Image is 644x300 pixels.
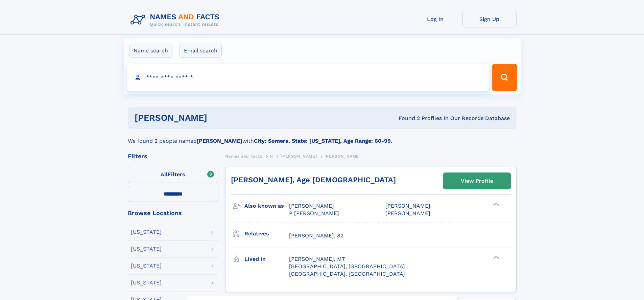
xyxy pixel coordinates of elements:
[492,255,500,259] div: ❯
[281,152,317,160] a: [PERSON_NAME]
[289,210,339,216] span: P [PERSON_NAME]
[131,263,162,269] div: [US_STATE]
[385,210,430,216] span: [PERSON_NAME]
[128,11,225,29] img: Logo Names and Facts
[289,271,405,277] span: [GEOGRAPHIC_DATA], [GEOGRAPHIC_DATA]
[128,153,218,159] div: Filters
[289,256,345,262] span: [PERSON_NAME], MT
[289,232,343,239] a: [PERSON_NAME], 82
[385,203,430,209] span: [PERSON_NAME]
[303,115,510,122] div: Found 2 Profiles In Our Records Database
[128,167,218,183] label: Filters
[244,253,289,265] h3: Lived in
[254,138,391,144] b: City: Somers, State: [US_STATE], Age Range: 60-99
[131,229,162,235] div: [US_STATE]
[225,152,262,160] a: Names and Facts
[325,154,361,159] span: [PERSON_NAME]
[461,173,493,189] div: View Profile
[131,280,162,285] div: [US_STATE]
[128,210,218,216] div: Browse Locations
[244,228,289,239] h3: Relatives
[289,203,334,209] span: [PERSON_NAME]
[128,129,517,145] div: We found 2 people named with .
[408,11,462,27] a: Log In
[492,202,500,207] div: ❯
[281,154,317,159] span: [PERSON_NAME]
[492,64,517,91] button: Search Button
[444,173,510,189] a: View Profile
[270,152,273,160] a: H
[231,176,396,184] a: [PERSON_NAME], Age [DEMOGRAPHIC_DATA]
[180,44,222,58] label: Email search
[129,44,172,58] label: Name search
[289,263,405,270] span: [GEOGRAPHIC_DATA], [GEOGRAPHIC_DATA]
[197,138,242,144] b: [PERSON_NAME]
[244,200,289,212] h3: Also known as
[270,154,273,159] span: H
[127,64,489,91] input: search input
[135,114,303,122] h1: [PERSON_NAME]
[161,171,168,178] span: All
[462,11,517,27] a: Sign Up
[131,246,162,252] div: [US_STATE]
